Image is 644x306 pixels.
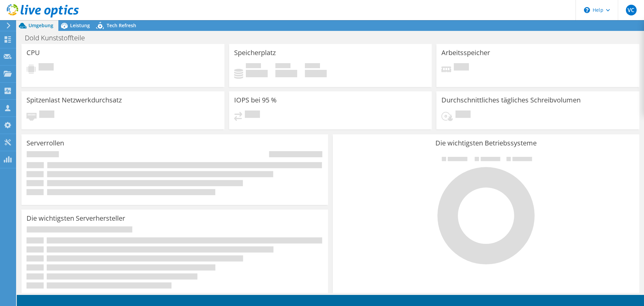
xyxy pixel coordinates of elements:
[455,111,471,120] span: Ausstehend
[305,70,327,77] h4: 0 GiB
[626,5,637,15] span: VC
[338,139,634,147] h3: Die wichtigsten Betriebssysteme
[245,111,260,120] span: Ausstehend
[441,96,581,104] h3: Durchschnittliches tägliches Schreibvolumen
[441,49,490,56] h3: Arbeitsspeicher
[246,63,261,70] span: Belegt
[454,63,469,72] span: Ausstehend
[305,63,320,70] span: Insgesamt
[246,70,268,77] h4: 0 GiB
[29,22,53,29] span: Umgebung
[26,139,64,147] h3: Serverrollen
[26,215,125,222] h3: Die wichtigsten Serverhersteller
[275,70,297,77] h4: 0 GiB
[234,96,277,104] h3: IOPS bei 95 %
[26,96,122,104] h3: Spitzenlast Netzwerkdurchsatz
[39,111,54,120] span: Ausstehend
[275,63,290,70] span: Verfügbar
[70,22,90,29] span: Leistung
[234,49,276,56] h3: Speicherplatz
[39,63,54,72] span: Ausstehend
[22,34,95,42] h1: Dold Kunststoffteile
[26,49,40,56] h3: CPU
[107,22,136,29] span: Tech Refresh
[584,7,590,13] svg: \n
